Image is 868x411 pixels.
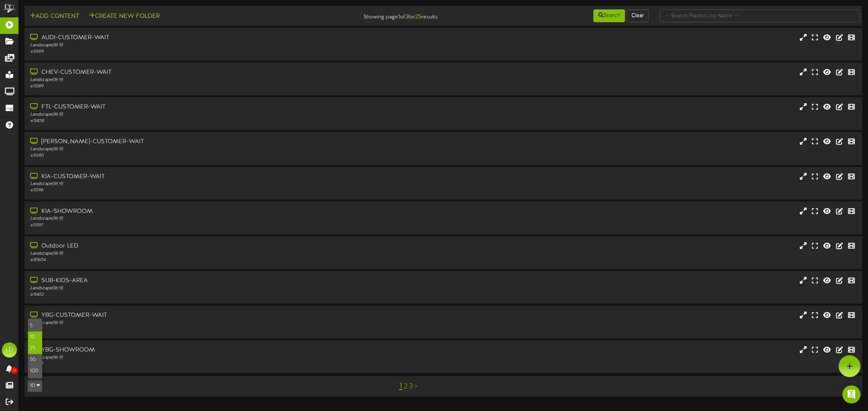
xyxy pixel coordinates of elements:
a: 1 [399,381,402,391]
div: # 11397 [30,222,368,229]
div: 25 [28,343,42,354]
div: Landscape ( 16:9 ) [30,146,368,153]
button: Create New Folder [87,12,162,21]
a: > [414,382,417,391]
div: LD [2,342,17,358]
div: # 11389 [30,83,368,90]
div: # 11390 [30,153,368,159]
a: 3 [409,382,413,391]
div: YBG-CUSTOMER-WAIT [30,311,368,320]
div: CHEV-CUSTOMER-WAIT [30,68,368,77]
button: Clear [627,9,649,22]
div: Landscape ( 16:9 ) [30,77,368,83]
span: 0 [11,367,18,374]
div: Outdoor LED [30,242,368,251]
div: 50 [28,354,42,365]
div: 10 [28,332,42,343]
div: # 11399 [30,49,368,55]
div: Landscape ( 16:9 ) [30,181,368,187]
div: 100 [28,365,42,377]
div: AUDI-CUSTOMER-WAIT [30,34,368,42]
div: Landscape ( 16:9 ) [30,251,368,257]
div: Landscape ( 16:9 ) [30,42,368,49]
strong: 25 [415,14,422,20]
div: # 11403 [30,292,368,298]
div: 5 [28,320,42,332]
div: # 11396 [30,187,368,194]
div: KIA-CUSTOMER-WAIT [30,173,368,181]
button: Search [593,9,625,22]
strong: 3 [405,14,408,20]
div: Landscape ( 16:9 ) [30,320,368,326]
div: # 10604 [30,257,368,263]
div: Landscape ( 16:9 ) [30,112,368,118]
div: Showing page of for results [303,9,443,21]
div: SUB-KIDS-AREA [30,277,368,285]
a: 2 [404,382,408,391]
div: Landscape ( 16:9 ) [30,215,368,222]
div: Landscape ( 16:9 ) [30,354,368,361]
div: # 11408 [30,118,368,124]
div: 10 [28,318,43,379]
strong: 1 [398,14,400,20]
div: Landscape ( 16:9 ) [30,285,368,292]
div: KIA-SHOWROOM [30,207,368,216]
div: # 11381 [30,326,368,333]
button: Add Content [28,12,81,21]
div: [PERSON_NAME]-CUSTOMER-WAIT [30,138,368,146]
div: # 11382 [30,361,368,367]
button: 10 [28,380,42,392]
div: YBG-SHOWROOM [30,346,368,354]
div: FTL-CUSTOMER-WAIT [30,103,368,112]
input: -- Search Playlists by Name -- [660,9,860,22]
div: Open Intercom Messenger [842,385,860,403]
